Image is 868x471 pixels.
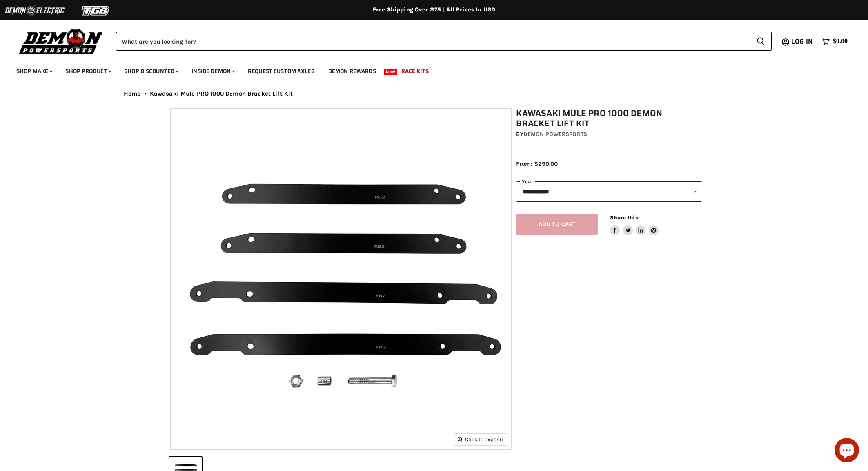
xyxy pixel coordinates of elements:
[750,32,772,51] button: Search
[516,181,702,201] select: year
[4,3,65,18] img: Demon Electric Logo 2
[832,438,861,464] inbox-online-store-chat: Shopify online store chat
[516,130,702,139] div: by
[65,3,127,18] img: TGB Logo 2
[610,214,639,221] span: Share this:
[242,63,320,80] a: Request Custom Axles
[833,38,848,45] span: $0.00
[516,160,558,167] span: From: $290.00
[16,27,106,56] img: Demon Powersports
[610,214,659,236] aside: Share this:
[59,63,116,80] a: Shop Product
[118,63,184,80] a: Shop Discounted
[171,109,511,449] img: IMAGE
[107,6,761,13] div: Free Shipping Over $75 | All Prices In USD
[516,108,702,129] h1: Kawasaki Mule PRO 1000 Demon Bracket Lift Kit
[116,32,750,51] input: Search
[818,36,852,47] a: $0.00
[788,38,818,45] a: Log in
[107,90,761,97] nav: Breadcrumbs
[454,434,507,445] button: Click to expand
[523,131,587,138] a: Demon Powersports
[185,63,240,80] a: Inside Demon
[384,69,398,75] span: New!
[150,90,293,97] span: Kawasaki Mule PRO 1000 Demon Bracket Lift Kit
[322,63,382,80] a: Demon Rewards
[791,36,813,47] span: Log in
[10,60,846,80] ul: Main menu
[458,436,503,442] span: Click to expand
[124,90,141,97] a: Home
[10,63,58,80] a: Shop Make
[395,63,435,80] a: Race Kits
[116,32,772,51] form: Product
